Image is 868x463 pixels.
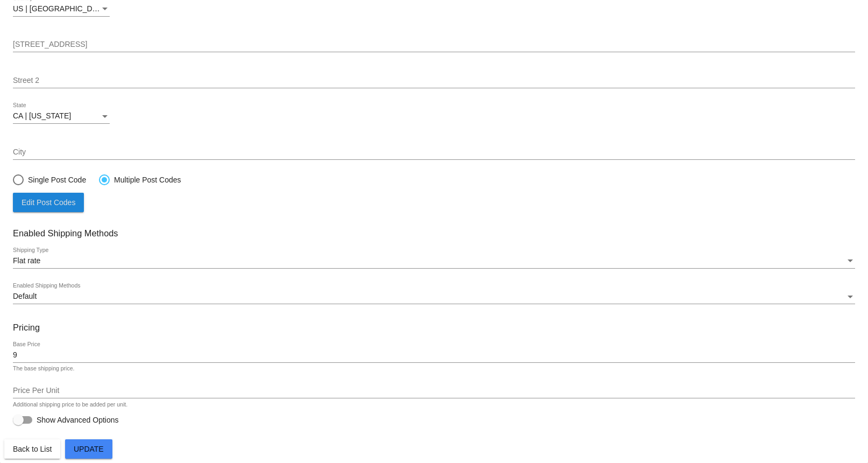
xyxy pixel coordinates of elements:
div: The base shipping price. [13,366,74,372]
input: Base Price [13,351,855,360]
button: Update [65,439,112,459]
span: CA | [US_STATE] [13,111,71,120]
button: Back to List [4,439,60,459]
mat-select: State [13,112,110,121]
span: Update [74,445,104,453]
span: Show Advanced Options [37,415,119,425]
div: Multiple Post Codes [110,176,181,184]
input: Price Per Unit [13,387,855,395]
span: Back to List [13,445,52,453]
div: Single Post Code [24,176,86,184]
mat-select: Shipping Type [13,257,855,265]
mat-select: Country [13,5,110,13]
div: Additional shipping price to be added per unit. [13,402,127,408]
input: Street 2 [13,76,855,85]
mat-select: Enabled Shipping Methods [13,292,855,301]
span: Default [13,292,37,300]
button: Edit Post Codes [13,193,84,212]
h3: Pricing [13,322,855,333]
input: City [13,148,855,157]
input: Street 1 [13,40,855,49]
h3: Enabled Shipping Methods [13,228,855,238]
app-text-input-dialog: Post Codes List [13,198,84,207]
span: Edit Post Codes [22,198,75,207]
span: US | [GEOGRAPHIC_DATA] [13,4,108,13]
span: Flat rate [13,256,40,265]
